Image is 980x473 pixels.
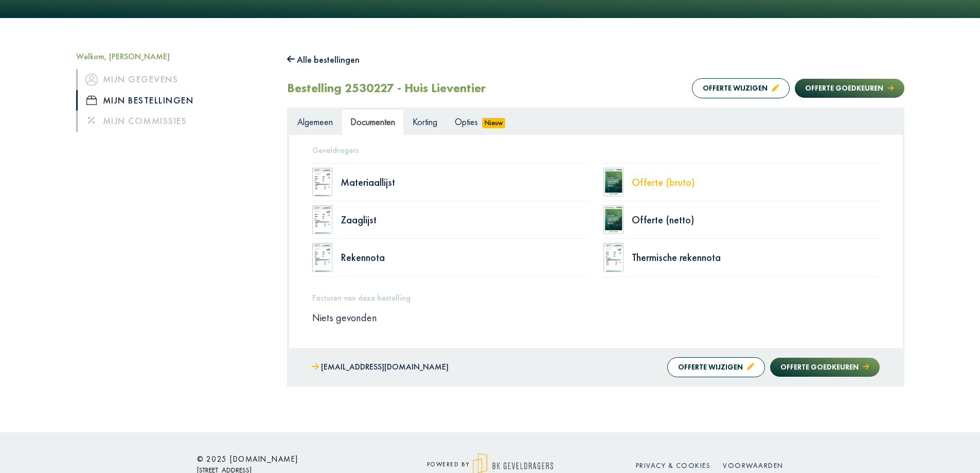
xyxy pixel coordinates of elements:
a: Voorwaarden [723,461,783,470]
img: doc [312,168,333,197]
img: doc [603,168,624,197]
div: Offerte (bruto) [632,177,880,187]
div: Zaaglijst [341,215,589,225]
button: Offerte goedkeuren [795,79,904,98]
a: Privacy & cookies [636,461,711,470]
h5: Geveldragers [312,145,880,155]
a: iconMijn bestellingen [76,90,272,111]
img: doc [312,205,333,234]
img: doc [603,243,624,272]
button: Alle bestellingen [287,51,360,68]
button: Offerte wijzigen [667,357,765,377]
button: Offerte goedkeuren [770,358,879,377]
div: Materiaallijst [341,177,589,187]
div: Rekennota [341,252,589,262]
span: Opties [455,116,478,128]
a: [EMAIL_ADDRESS][DOMAIN_NAME] [312,360,449,375]
img: icon [85,74,98,86]
img: doc [312,243,333,272]
a: iconMijn gegevens [76,69,272,90]
div: Offerte (netto) [632,215,880,225]
a: Mijn commissies [76,111,272,131]
span: Nieuw [482,118,506,128]
span: Documenten [350,116,395,128]
h2: Bestelling 2530227 - Huis Lieventier [287,81,486,96]
h6: © 2025 [DOMAIN_NAME] [197,454,382,464]
ul: Tabs [289,109,903,134]
div: Thermische rekennota [632,252,880,262]
img: icon [86,96,97,105]
button: Offerte wijzigen [692,78,790,98]
h5: Welkom, [PERSON_NAME] [76,51,272,61]
span: Algemeen [297,116,333,128]
span: Korting [413,116,437,128]
div: Niets gevonden [305,311,887,324]
img: doc [603,205,624,234]
h5: Facturen van deze bestelling [312,293,880,303]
